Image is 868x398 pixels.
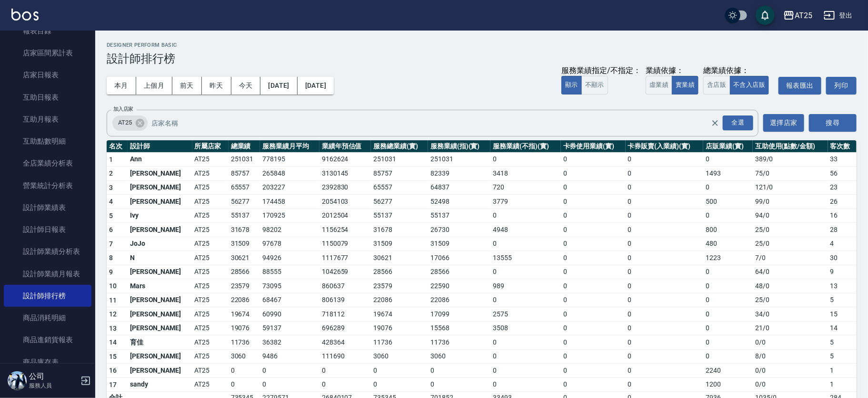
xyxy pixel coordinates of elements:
td: 64 / 0 [753,265,828,279]
span: 8 [109,254,113,262]
td: 31509 [428,237,490,251]
td: 0 [561,223,626,237]
td: 56277 [229,195,260,209]
td: 15 [828,307,857,322]
td: 59137 [260,321,319,335]
td: 0 [626,335,704,350]
th: 總業績 [229,140,260,153]
td: 3060 [371,349,428,364]
td: 0 [703,349,753,364]
td: AT25 [192,364,229,378]
td: 55137 [229,209,260,223]
button: 登出 [820,7,857,24]
td: 13 [828,279,857,293]
td: 0 [561,237,626,251]
td: 0 [703,293,753,307]
td: 2012504 [319,209,371,223]
td: 0 [626,180,704,195]
td: 0 [490,265,560,279]
td: 2240 [703,364,753,378]
a: 互助點數明細 [4,130,91,152]
td: 65557 [371,180,428,195]
img: Person [8,371,27,390]
button: 報表匯出 [778,77,821,94]
td: 718112 [319,307,371,322]
td: 16 [828,209,857,223]
td: 0 [626,307,704,322]
td: 56 [828,167,857,181]
td: 28566 [229,265,260,279]
span: 14 [109,338,117,346]
td: 0 [626,223,704,237]
td: 0 [490,152,560,167]
a: 全店業績分析表 [4,152,91,174]
a: 設計師排行榜 [4,285,91,307]
td: 0 [371,364,428,378]
td: 0 [490,349,560,364]
td: [PERSON_NAME] [128,223,192,237]
button: save [756,6,775,25]
td: 88555 [260,265,319,279]
td: 0 [561,321,626,335]
td: 0 / 0 [753,335,828,350]
td: [PERSON_NAME] [128,265,192,279]
td: 0 [703,321,753,335]
td: AT25 [192,195,229,209]
td: 23579 [229,279,260,293]
td: 0 [703,180,753,195]
td: 28 [828,223,857,237]
td: 720 [490,180,560,195]
td: 26 [828,195,857,209]
td: [PERSON_NAME] [128,349,192,364]
td: 0 [626,209,704,223]
td: Ann [128,152,192,167]
td: 30621 [371,251,428,265]
td: AT25 [192,180,229,195]
td: 0 [260,377,319,392]
td: AT25 [192,167,229,181]
td: 265848 [260,167,319,181]
button: 虛業績 [646,76,672,94]
td: 14 [828,321,857,335]
td: [PERSON_NAME] [128,167,192,181]
td: 75 / 0 [753,167,828,181]
th: 卡券販賣(入業績)(實) [626,140,704,153]
td: 0 [260,364,319,378]
button: 搜尋 [809,114,857,132]
div: AT25 [795,10,812,21]
td: 0 [561,180,626,195]
a: 店家區間累計表 [4,42,91,64]
td: 0 [561,195,626,209]
td: 34 / 0 [753,307,828,322]
h3: 設計師排行榜 [107,52,857,65]
td: 1223 [703,251,753,265]
td: 28566 [371,265,428,279]
td: 31678 [229,223,260,237]
td: 0 [561,209,626,223]
td: 3130145 [319,167,371,181]
button: 實業績 [672,76,698,94]
td: 15568 [428,321,490,335]
td: 428364 [319,335,371,350]
td: 94926 [260,251,319,265]
button: 上個月 [136,77,172,94]
td: AT25 [192,307,229,322]
td: 3508 [490,321,560,335]
td: 0 [561,364,626,378]
td: 0 [561,167,626,181]
td: Ivy [128,209,192,223]
td: [PERSON_NAME] [128,307,192,322]
td: 251031 [371,152,428,167]
td: AT25 [192,265,229,279]
td: 0 [561,152,626,167]
td: 22086 [371,293,428,307]
td: 0 [371,377,428,392]
td: 1 [828,364,857,378]
td: Mars [128,279,192,293]
button: 選擇店家 [763,114,804,132]
h5: 公司 [29,372,78,381]
th: 服務業績(指)(實) [428,140,490,153]
span: 5 [109,212,113,220]
span: 13 [109,325,117,332]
